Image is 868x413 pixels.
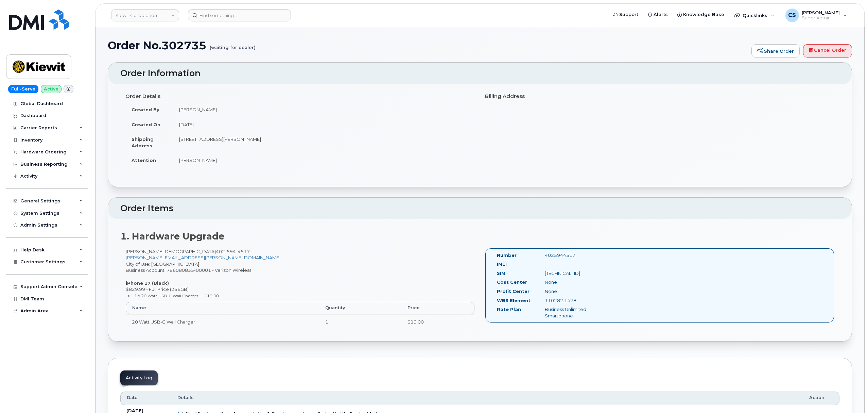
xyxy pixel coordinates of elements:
[497,270,505,277] label: SIM
[540,297,607,304] div: 110282.1478
[401,302,474,314] th: Price
[803,392,839,405] th: Action
[497,288,530,295] label: Profit Center
[540,288,607,295] div: None
[319,302,401,314] th: Quantity
[108,39,748,51] h1: Order No.302735
[497,306,521,313] label: Rate Plan
[319,314,401,329] td: 1
[210,39,256,50] small: (waiting for dealer)
[173,132,475,153] td: [STREET_ADDRESS][PERSON_NAME]
[132,136,154,148] strong: Shipping Address
[497,279,527,285] label: Cost Center
[173,153,475,168] td: [PERSON_NAME]
[126,302,319,314] th: Name
[497,297,531,304] label: WBS Element
[132,122,160,127] strong: Created On
[173,102,475,117] td: [PERSON_NAME]
[540,279,607,285] div: None
[120,204,839,213] h2: Order Items
[126,314,319,329] td: 20 Watt USB-C Wall Charger
[497,252,517,259] label: Number
[127,395,138,401] span: Date
[838,383,863,408] iframe: Messenger Launcher
[125,94,475,99] h4: Order Details
[540,252,607,259] div: 4025944517
[497,261,507,267] label: IMEI
[120,231,224,242] strong: 1. Hardware Upgrade
[132,107,159,112] strong: Created By
[173,117,475,132] td: [DATE]
[803,44,852,58] a: Cancel Order
[120,69,839,78] h2: Order Information
[485,94,834,99] h4: Billing Address
[401,314,474,329] td: $19.00
[126,255,280,260] a: [PERSON_NAME][EMAIL_ADDRESS][PERSON_NAME][DOMAIN_NAME]
[134,293,219,298] small: 1 x 20 Watt USB-C Wall Charger — $19.00
[236,249,250,254] span: 4517
[132,158,156,163] strong: Attention
[751,44,800,58] a: Share Order
[225,249,236,254] span: 594
[126,280,169,286] strong: iPhone 17 (Black)
[216,249,250,254] span: 402
[540,306,607,319] div: Business Unlimited Smartphone
[120,248,480,335] div: [PERSON_NAME][DEMOGRAPHIC_DATA] City of Use: [GEOGRAPHIC_DATA] Business Account: 786080835-00001 ...
[540,270,607,277] div: [TECHNICAL_ID]
[177,395,194,401] span: Details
